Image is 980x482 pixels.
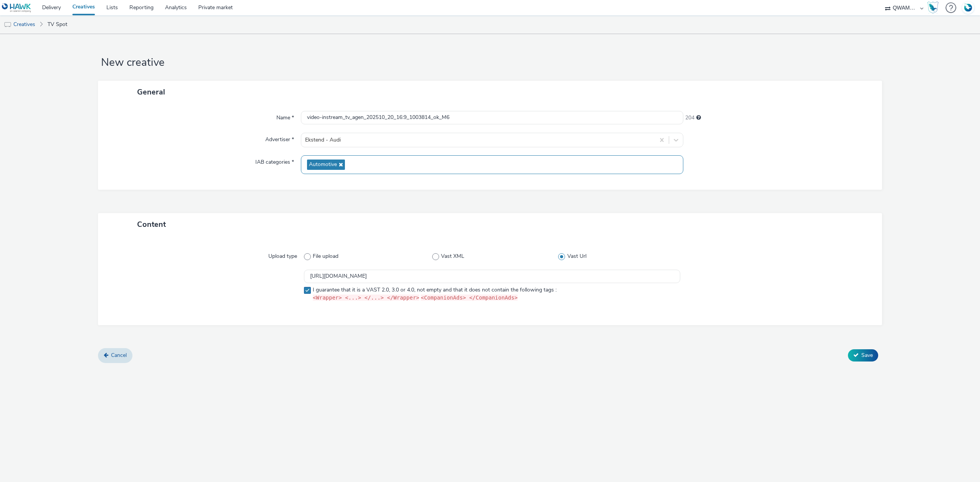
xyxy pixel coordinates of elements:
[567,252,586,260] span: Vast Url
[111,352,127,359] span: Cancel
[848,349,878,361] button: Save
[313,252,338,260] span: File upload
[4,21,11,29] img: tv
[962,2,974,13] img: Account FR
[309,161,337,168] span: Automotive
[927,2,942,14] a: Hawk Academy
[137,219,166,230] span: Content
[252,155,297,166] label: IAB categories *
[137,87,165,97] span: General
[421,295,518,301] code: <CompanionAds> </CompanionAds>
[44,15,71,34] a: TV Spot
[262,133,297,143] label: Advertiser *
[273,111,297,122] label: Name *
[98,55,882,70] h1: New creative
[313,286,557,302] span: I guarantee that it is a VAST 2.0, 3.0 or 4.0, not empty and that it does not contain the followi...
[98,348,132,363] a: Cancel
[301,111,683,124] input: Name
[441,252,464,260] span: Vast XML
[696,114,701,122] div: Maximum 255 characters
[313,295,419,301] code: <Wrapper> <...> </...> </Wrapper>
[861,352,873,359] span: Save
[265,249,300,260] label: Upload type
[685,114,694,122] span: 204
[927,2,939,14] img: Hawk Academy
[304,270,680,283] input: Vast URL
[2,3,31,13] img: undefined Logo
